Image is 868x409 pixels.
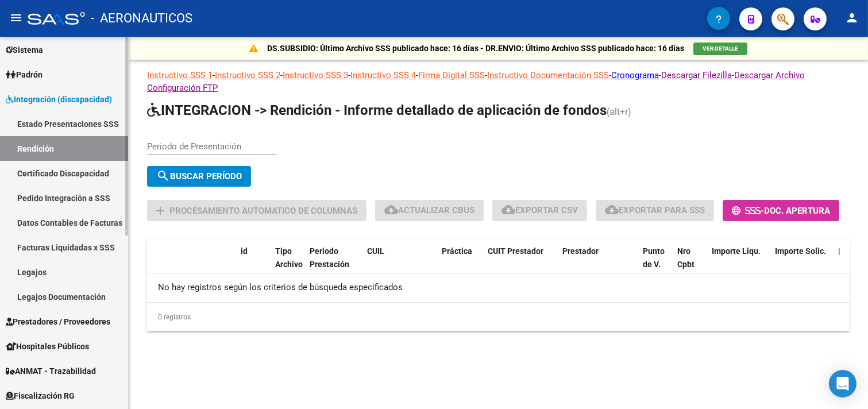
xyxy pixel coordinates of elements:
a: Instructivo SSS 2 [215,70,280,80]
mat-icon: menu [9,11,23,25]
p: DS.SUBSIDIO: Último Archivo SSS publicado hace: 16 días - DR.ENVIO: Último Archivo SSS publicado ... [267,42,684,55]
span: ANMAT - Trazabilidad [6,365,96,377]
span: Periodo Prestación [310,246,349,269]
a: Cronograma [611,70,659,80]
button: VER DETALLE [693,43,747,55]
datatable-header-cell: | [834,239,845,290]
span: Buscar Período [156,171,242,182]
span: id [241,246,248,256]
span: Fiscalización RG [6,389,75,402]
mat-icon: cloud_download [384,203,398,217]
button: Buscar Período [147,166,251,187]
datatable-header-cell: Práctica [437,239,483,290]
datatable-header-cell: Nro Cpbt [673,239,707,290]
span: Exportar para SSS [605,205,705,215]
a: Instructivo SSS 1 [147,70,213,80]
span: - [732,206,764,216]
mat-icon: cloud_download [605,203,619,217]
span: Sistema [6,44,43,56]
span: | [838,246,840,256]
a: Instructivo SSS 3 [283,70,348,80]
button: Exportar para SSS [596,200,714,221]
span: Padrón [6,68,43,81]
span: CUIT Prestador [488,246,543,256]
button: Procesamiento automatico de columnas [147,200,367,221]
button: Exportar CSV [492,200,587,221]
a: Descargar Filezilla [661,70,732,80]
mat-icon: person [845,11,859,25]
datatable-header-cell: CUIT Prestador [483,239,558,290]
span: Doc. Apertura [764,206,830,216]
span: CUIL [367,246,384,256]
span: Exportar CSV [501,205,578,215]
span: VER DETALLE [703,45,738,52]
datatable-header-cell: CUIL [362,239,437,290]
mat-icon: cloud_download [501,203,515,217]
span: Tipo Archivo [275,246,303,269]
a: Instructivo Documentación SSS [487,70,609,80]
span: Nro Cpbt [677,246,695,269]
button: -Doc. Apertura [723,200,839,221]
datatable-header-cell: Importe Solic. [770,239,834,290]
datatable-header-cell: Periodo Prestación [305,239,362,290]
span: - AERONAUTICOS [91,6,192,31]
button: Actualizar CBUs [375,200,484,221]
span: Prestadores / Proveedores [6,315,110,328]
span: Hospitales Públicos [6,340,89,353]
span: Prestador [562,246,599,256]
span: Integración (discapacidad) [6,93,112,106]
a: Instructivo SSS 4 [350,70,416,80]
div: 0 registros [147,303,850,331]
datatable-header-cell: Prestador [558,239,638,290]
a: Firma Digital SSS [418,70,485,80]
span: Importe Solic. [775,246,826,256]
datatable-header-cell: Tipo Archivo [271,239,305,290]
span: Procesamiento automatico de columnas [169,206,357,216]
datatable-header-cell: Punto de V. [638,239,673,290]
span: (alt+r) [607,106,631,117]
span: INTEGRACION -> Rendición - Informe detallado de aplicación de fondos [147,102,607,118]
p: - - - - - - - - [147,69,850,94]
mat-icon: add [153,204,167,218]
div: Open Intercom Messenger [829,370,857,398]
div: No hay registros según los criterios de búsqueda especificados [147,273,850,302]
mat-icon: search [156,169,170,183]
datatable-header-cell: Importe Liqu. [707,239,770,290]
datatable-header-cell: id [236,239,271,290]
span: Punto de V. [643,246,665,269]
span: Actualizar CBUs [384,205,474,215]
span: Práctica [442,246,472,256]
span: Importe Liqu. [712,246,761,256]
